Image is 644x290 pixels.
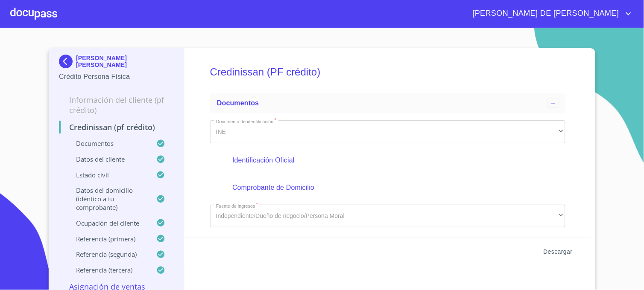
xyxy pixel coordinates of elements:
div: Independiente/Dueño de negocio/Persona Moral [210,205,565,228]
span: [PERSON_NAME] DE [PERSON_NAME] [466,7,624,20]
p: Datos del domicilio (idéntico a tu comprobante) [59,186,156,212]
div: INE [210,120,565,143]
p: Identificación Oficial [232,155,543,165]
button: Descargar [540,244,576,260]
p: Crédito Persona Física [59,72,174,82]
span: Descargar [544,246,573,257]
h5: Credinissan (PF crédito) [210,55,565,90]
p: Referencia (segunda) [59,250,156,258]
p: Referencia (tercera) [59,266,156,274]
p: Información del cliente (PF crédito) [59,95,174,115]
span: Documentos [217,99,259,107]
p: Estado Civil [59,171,156,179]
p: Comprobante de Domicilio [232,183,543,193]
div: [PERSON_NAME] [PERSON_NAME] [59,55,174,72]
img: Docupass spot blue [59,55,76,68]
p: Datos del cliente [59,155,156,163]
p: Ocupación del Cliente [59,219,156,227]
p: Credinissan (PF crédito) [59,122,174,132]
button: account of current user [466,7,634,20]
div: Documentos [210,93,565,113]
p: Documentos [59,139,156,148]
p: [PERSON_NAME] [PERSON_NAME] [76,55,174,68]
p: Referencia (primera) [59,235,156,243]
